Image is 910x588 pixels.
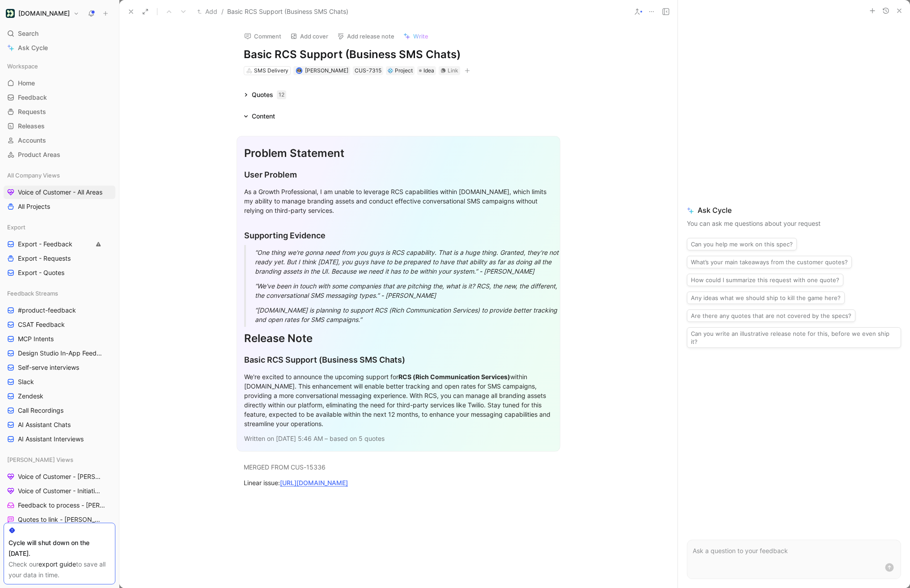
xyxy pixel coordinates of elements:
div: User Problem [244,169,553,181]
a: AI Assistant Interviews [4,432,115,446]
span: Workspace [7,62,38,71]
a: MCP Intents [4,332,115,346]
a: AI Assistant Chats [4,418,115,431]
span: All Projects [18,202,50,211]
div: All Company ViewsVoice of Customer - All AreasAll Projects [4,169,115,213]
button: Write [399,30,432,42]
h1: [DOMAIN_NAME] [18,9,70,17]
button: How could I summarize this request with one quote? [687,274,843,286]
span: Feedback Streams [7,289,58,298]
span: Basic RCS Support (Business SMS Chats) [227,6,348,17]
span: Voice of Customer - [PERSON_NAME] [18,472,105,481]
div: We're excited to announce the upcoming support for within [DOMAIN_NAME]. This enhancement will en... [244,372,553,428]
a: Voice of Customer - [PERSON_NAME] [4,470,115,483]
a: Call Recordings [4,404,115,417]
span: / [221,6,224,17]
button: Are there any quotes that are not covered by the specs? [687,309,855,322]
div: Search [4,27,115,40]
a: [URL][DOMAIN_NAME] [280,479,348,486]
div: Content [252,111,275,122]
div: “[DOMAIN_NAME] is planning to support RCS (Rich Communication Services) to provide better trackin... [255,305,563,324]
span: Export - Requests [18,254,71,263]
span: [PERSON_NAME] [305,67,348,74]
button: Can you help me work on this spec? [687,238,797,250]
div: “One thing we're gonna need from you guys is RCS capability. That is a huge thing. Granted, they'... [255,248,563,276]
span: Ask Cycle [18,42,48,53]
span: Accounts [18,136,46,145]
a: All Projects [4,200,115,213]
span: AI Assistant Interviews [18,435,84,444]
img: Customer.io [6,9,15,18]
a: Design Studio In-App Feedback [4,347,115,360]
a: Quotes to link - [PERSON_NAME] [4,513,115,526]
div: 💠Project [386,66,415,75]
div: CUS-7315 [355,66,381,75]
mark: MERGED FROM CUS-15336 [244,463,326,471]
div: Problem Statement [244,145,553,161]
span: Quotes to link - [PERSON_NAME] [18,515,104,524]
a: Requests [4,105,115,118]
div: Cycle will shut down on the [DATE]. [8,537,110,559]
span: Feedback to process - [PERSON_NAME] [18,501,105,510]
a: Feedback [4,91,115,104]
span: Self-serve interviews [18,363,79,372]
a: Accounts [4,134,115,147]
a: Product Areas [4,148,115,161]
div: Link [448,66,458,75]
span: Export - Quotes [18,268,64,277]
span: AI Assistant Chats [18,420,71,429]
span: Call Recordings [18,406,63,415]
span: Ask Cycle [687,205,901,216]
button: Add [195,6,220,17]
a: Export - Requests [4,252,115,265]
div: Check our to save all your data in time. [8,559,110,580]
a: #product-feedback [4,304,115,317]
span: Voice of Customer - All Areas [18,188,102,197]
span: Export - Feedback [18,240,72,249]
span: Written on [DATE] 5:46 AM – based on 5 quotes [244,435,385,442]
div: Workspace [4,59,115,73]
span: Search [18,28,38,39]
div: Basic RCS Support (Business SMS Chats) [244,354,553,366]
a: Export - Quotes [4,266,115,279]
a: Releases [4,119,115,133]
div: Idea [417,66,436,75]
a: CSAT Feedback [4,318,115,331]
span: Voice of Customer - Initiatives [18,486,103,495]
a: Zendesk [4,389,115,403]
span: Zendesk [18,392,43,401]
span: Slack [18,377,34,386]
button: Customer.io[DOMAIN_NAME] [4,7,81,20]
div: Content [240,111,279,122]
div: Feedback Streams [4,287,115,300]
div: SMS Delivery [254,66,288,75]
a: export guide [38,560,76,568]
div: Linear issue: [244,478,553,487]
img: 💠 [388,68,393,73]
img: avatar [296,68,301,73]
button: Can you write an illustrative release note for this, before we even ship it? [687,327,901,348]
span: Requests [18,107,46,116]
div: [PERSON_NAME] Views [4,453,115,466]
div: Project [388,66,413,75]
a: Self-serve interviews [4,361,115,374]
strong: RCS (Rich Communication Services) [398,373,510,381]
div: ExportExport - FeedbackExport - RequestsExport - Quotes [4,220,115,279]
div: As a Growth Professional, I am unable to leverage RCS capabilities within [DOMAIN_NAME], which li... [244,187,553,215]
div: Quotes [252,89,286,100]
a: Voice of Customer - Initiatives [4,484,115,498]
div: Supporting Evidence [244,229,553,241]
button: Any ideas what we should ship to kill the game here? [687,292,845,304]
span: Feedback [18,93,47,102]
h1: Basic RCS Support (Business SMS Chats) [244,47,553,62]
span: Product Areas [18,150,60,159]
div: Feedback Streams#product-feedbackCSAT FeedbackMCP IntentsDesign Studio In-App FeedbackSelf-serve ... [4,287,115,446]
span: Idea [423,66,434,75]
span: Write [413,32,428,40]
a: Home [4,76,115,90]
div: 12 [277,90,286,99]
div: Release Note [244,330,553,347]
div: All Company Views [4,169,115,182]
span: CSAT Feedback [18,320,65,329]
span: Export [7,223,25,232]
